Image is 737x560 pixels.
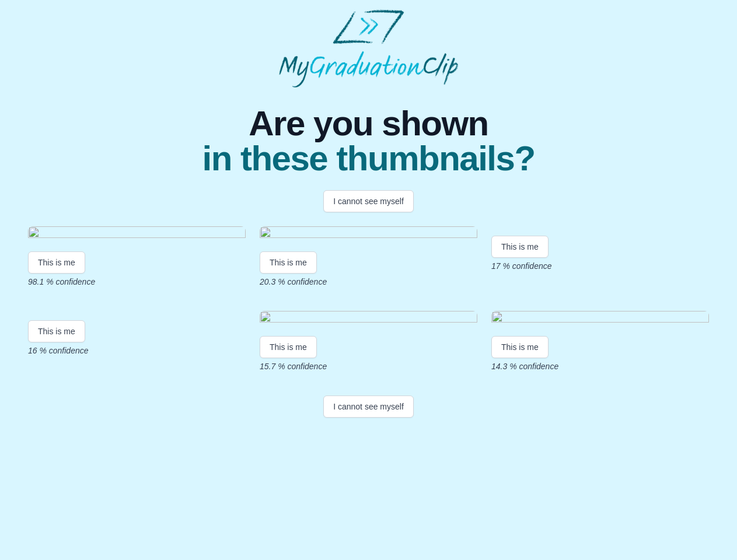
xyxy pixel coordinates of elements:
button: This is me [491,336,549,358]
img: 62bfec77f89c034bbae8a1d2cd2879af2b6fce64.gif [491,311,709,327]
button: I cannot see myself [323,190,414,212]
img: 5ac6a847-e571-4676-8206-201934e806c0 [260,226,477,242]
p: 16 % confidence [28,360,246,372]
img: MyGraduationClip [279,9,459,87]
button: This is me [260,336,317,358]
img: 448e7833314b047117599048595d7525ebedc111.gif [28,226,246,242]
p: 15.7 % confidence [260,360,477,372]
img: 7894ea8648b4b91d44cb776bfce0ae8f213ef716.gif [260,311,477,327]
p: 17 % confidence [491,276,709,288]
span: Are you shown [202,106,535,141]
p: 14.3 % confidence [491,360,709,372]
button: This is me [28,251,85,274]
span: in these thumbnails? [202,141,535,176]
button: This is me [260,251,317,274]
button: This is me [491,251,549,274]
p: 20.3 % confidence [260,276,477,288]
img: dc2c47d7da41cbeaa4a74bef95a5bfd5d244b097.gif [491,226,709,242]
img: 8a0875fb71181726a02e6837817609247ef70a41.gif [28,311,246,327]
button: I cannot see myself [323,395,414,418]
p: 98.1 % confidence [28,276,246,288]
button: This is me [28,336,85,358]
